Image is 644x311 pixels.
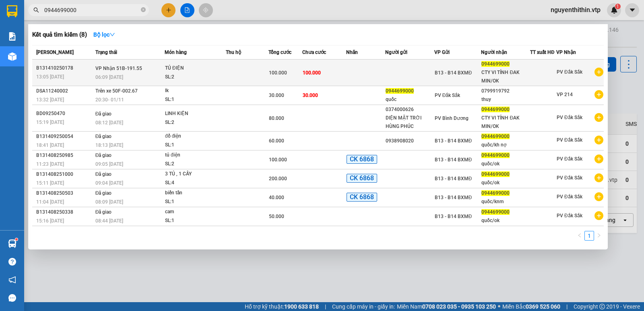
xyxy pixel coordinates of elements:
span: Trên xe 50F-002.67 [95,88,138,94]
div: 0799919792 [481,87,530,95]
span: 15:19 [DATE] [36,119,64,125]
span: 40.000 [269,195,284,200]
div: BD09250470 [36,109,93,118]
h3: Kết quả tìm kiếm ( 8 ) [32,31,87,39]
span: 11:04 [DATE] [36,199,64,205]
span: 0944699000 [386,88,414,94]
span: Chưa cước [302,49,326,55]
span: PV Đắk Sắk [435,93,460,98]
span: B13 - B14 BXMĐ [435,176,472,181]
div: cam [165,208,225,216]
strong: CÔNG TY TNHH [GEOGRAPHIC_DATA] 214 QL13 - P.26 - Q.BÌNH THẠNH - TP HCM 1900888606 [21,13,65,43]
span: notification [8,276,16,284]
div: thuy [481,95,530,104]
div: DIỆN MẶT TRỜI HÙNG PHÚC [386,114,434,131]
span: 13:32 [DATE] [36,97,64,103]
span: Nơi gửi: [8,56,17,68]
div: B131409250054 [36,132,93,141]
span: B13 - B14 BXMĐ [435,195,472,200]
div: 0374000626 [386,105,434,114]
span: close-circle [141,7,146,12]
span: Đã giao [95,209,112,215]
span: PV Đắk Sắk [557,175,582,181]
div: SL: 2 [165,73,225,82]
span: TT xuất HĐ [530,49,555,55]
span: 15:16 [DATE] [36,218,64,224]
span: 10:35:57 [DATE] [76,36,114,42]
span: DSA10250107 [77,30,114,36]
sup: 1 [15,238,18,241]
span: Nhãn [346,49,358,55]
button: left [575,231,584,241]
span: PV Đắk Sắk [27,56,48,61]
span: [PERSON_NAME] [36,49,74,55]
span: PV Đắk Sắk [557,213,582,218]
button: Bộ lọcdown [87,28,122,41]
div: LINH KIỆN [165,109,225,118]
div: biến tần [165,189,225,198]
span: 18:13 [DATE] [95,142,123,148]
span: 0944699000 [481,107,510,112]
div: SL: 1 [165,198,225,206]
span: Đã giao [95,111,112,117]
input: Tìm tên, số ĐT hoặc mã đơn [44,6,139,14]
span: plus-circle [594,136,603,144]
div: CTY VI TÍNH ĐAK MIN/OK [481,68,530,85]
span: 50.000 [269,214,284,219]
div: quốc/ok [481,216,530,225]
span: PV Đắk Sắk [557,156,582,162]
span: 15:11 [DATE] [36,180,64,186]
span: Món hàng [165,49,187,55]
div: quốc/ok [481,179,530,187]
div: B131410250178 [36,64,93,72]
span: 0944699000 [481,190,510,196]
span: left [577,233,582,238]
span: CK 6868 [347,155,377,164]
span: plus-circle [594,113,603,122]
span: plus-circle [594,211,603,220]
span: 30.000 [269,93,284,98]
span: B13 - B14 BXMĐ [435,157,472,163]
span: VP Nhận 51B-191.55 [95,66,142,71]
div: B131408250338 [36,208,93,216]
div: lk [165,87,225,95]
div: SL: 1 [165,216,225,225]
span: right [597,233,601,238]
span: close-circle [141,6,146,14]
span: plus-circle [594,90,603,99]
div: quốc/knm [481,198,530,206]
a: 1 [585,231,594,240]
span: 18:41 [DATE] [36,142,64,148]
span: Đã giao [95,152,112,158]
span: 100.000 [269,157,287,163]
span: 06:09 [DATE] [95,74,123,80]
img: warehouse-icon [8,52,17,61]
div: SL: 1 [165,141,225,150]
div: SL: 2 [165,118,225,127]
span: Đã giao [95,134,112,139]
div: SL: 1 [165,95,225,104]
span: B13 - B14 BXMĐ [435,214,472,219]
span: 09:04 [DATE] [95,180,123,186]
div: 3 TỦ , 1 CÂY [165,170,225,179]
span: Người nhận [481,49,507,55]
span: 11:23 [DATE] [36,161,64,167]
span: question-circle [8,258,16,266]
span: search [33,7,39,13]
button: right [594,231,604,241]
img: warehouse-icon [8,239,17,248]
span: 60.000 [269,138,284,144]
span: Nơi nhận: [62,56,74,68]
div: TỦ ĐIỆN [165,64,225,73]
img: solution-icon [8,32,17,41]
img: logo-vxr [7,5,17,17]
span: 0944699000 [481,134,510,139]
span: PV Đắk Sắk [557,137,582,143]
span: plus-circle [594,68,603,76]
img: logo [8,18,19,38]
span: Tổng cước [268,49,291,55]
div: B131408250503 [36,189,93,198]
span: 08:09 [DATE] [95,199,123,205]
span: 0944699000 [481,152,510,158]
span: CK 6868 [347,174,377,183]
